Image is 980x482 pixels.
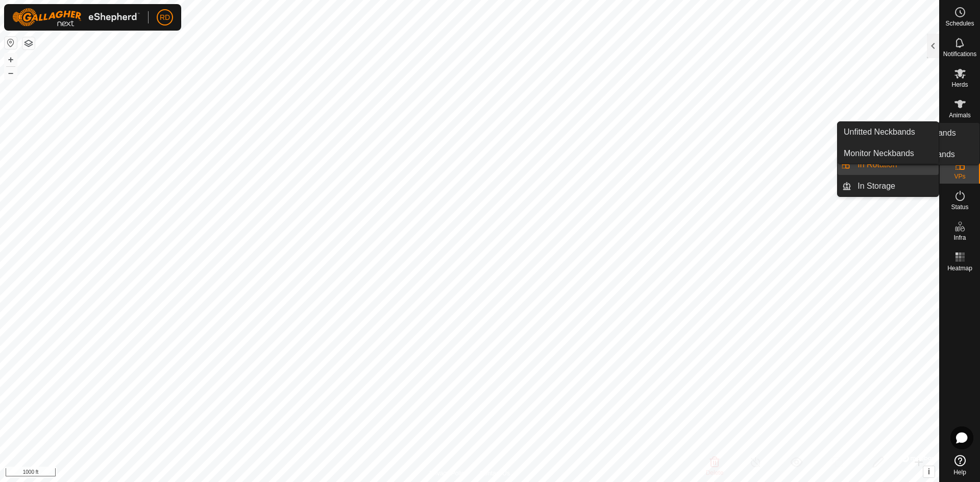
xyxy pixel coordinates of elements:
span: Notifications [943,51,976,57]
button: + [5,54,17,66]
span: Infra [953,235,966,241]
span: Monitor Neckbands [844,147,914,160]
span: Animals [949,112,971,118]
a: Help [940,451,980,479]
span: Status [951,204,968,210]
button: Reset Map [5,37,17,49]
span: Heatmap [947,265,972,271]
li: In Storage [838,176,939,196]
a: Monitor Neckbands [838,143,939,164]
button: Map Layers [22,37,35,49]
li: In Rotation [838,155,939,175]
a: Unfitted Neckbands [838,122,939,142]
span: Herds [951,82,968,88]
span: Schedules [945,20,974,27]
img: Gallagher Logo [12,8,140,27]
span: VPs [954,173,965,180]
span: Unfitted Neckbands [844,126,915,138]
span: i [928,467,930,476]
a: In Storage [851,176,939,196]
span: RD [160,12,170,23]
a: Privacy Policy [429,469,468,478]
span: Help [953,469,966,475]
a: In Rotation [851,155,939,175]
span: In Rotation [857,159,897,171]
a: Contact Us [480,469,510,478]
button: i [923,466,935,477]
button: – [5,67,17,79]
span: In Storage [857,180,895,192]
